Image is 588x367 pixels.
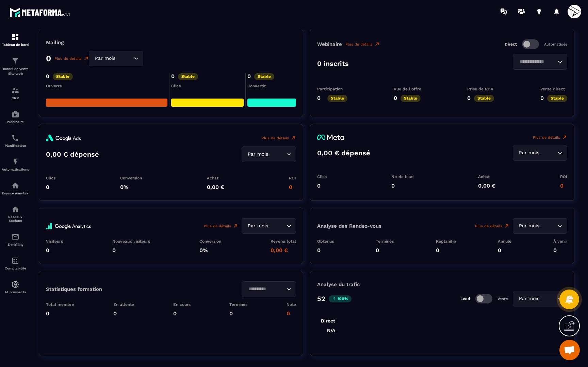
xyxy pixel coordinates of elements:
p: Stable [327,95,347,102]
p: 0% [120,184,142,190]
p: 0,00 € dépensé [46,150,99,158]
div: Search for option [242,281,296,297]
p: 0 [376,247,394,254]
a: automationsautomationsEspace membre [2,176,29,200]
p: Clics [46,176,55,180]
p: Stable [401,95,421,102]
input: Search for option [269,222,285,230]
img: googleAdsLogo [46,135,81,141]
p: 0 [540,95,544,102]
p: 0 [46,73,49,80]
a: Plus de détails [262,135,296,141]
img: logo [10,6,71,18]
p: Stable [53,73,73,80]
p: 0 [46,184,55,190]
p: Achat [478,174,495,179]
span: Par mois [517,222,541,230]
a: social-networksocial-networkRéseaux Sociaux [2,200,29,228]
p: Total membre [46,302,74,307]
input: Search for option [517,58,556,66]
p: 0 [287,310,296,317]
input: Search for option [541,295,556,302]
span: Par mois [517,295,541,302]
p: Stable [547,95,567,102]
p: Espace membre [2,191,29,195]
img: social-network [11,205,19,213]
p: Comptabilité [2,266,29,270]
div: Search for option [513,145,567,161]
p: En cours [173,302,191,307]
p: 52 [317,295,325,303]
p: 0 [289,184,296,190]
input: Search for option [117,55,132,62]
a: automationsautomationsAutomatisations [2,153,29,176]
p: 0 [317,95,321,102]
p: Conversion [199,239,221,244]
a: schedulerschedulerPlanificateur [2,129,29,153]
img: narrow-up-right-o.6b7c60e2.svg [233,223,238,229]
input: Search for option [246,285,285,293]
input: Search for option [541,222,556,230]
p: 0 inscrits [317,59,349,68]
p: 0 [317,182,327,189]
p: Webinaire [2,120,29,124]
div: Search for option [513,54,567,70]
p: En attente [113,302,134,307]
input: Search for option [541,149,556,157]
img: metaLogo [317,135,344,140]
img: formation [11,57,19,65]
p: 0 [112,247,150,254]
p: Mailing [46,39,296,46]
p: Terminés [376,239,394,244]
div: Search for option [242,146,296,162]
p: Webinaire [317,41,342,47]
img: google-analytics-full-logo.a0992ec6.svg [46,218,91,234]
div: Convertit [247,84,296,88]
div: Search for option [513,218,567,234]
a: formationformationTableau de bord [2,28,29,52]
div: Search for option [242,218,296,234]
p: Stable [254,73,274,80]
img: formation [11,86,19,94]
a: Plus de détails [475,223,509,229]
div: Ouverts [46,84,167,88]
p: Revenu total [271,239,296,244]
p: Replanifié [436,239,456,244]
p: 0 [171,73,175,80]
p: 0 [173,310,191,317]
p: Analyse du trafic [317,281,567,287]
p: CRM [2,96,29,100]
img: automations [11,280,19,289]
img: arrowUpRight [291,135,296,141]
p: Automatisations [2,168,29,171]
p: Stable [474,95,494,102]
span: Par mois [517,149,541,157]
img: automations [11,158,19,166]
img: arrowUpRight [562,135,567,140]
p: Participation [317,87,347,91]
p: À venir [553,239,567,244]
p: Nb de lead [391,174,414,179]
span: Par mois [246,222,269,230]
p: Vente [497,297,508,301]
p: Direct [505,42,517,47]
a: Plus de détails [54,56,89,61]
p: 0 [317,247,334,254]
p: 100% [329,295,352,302]
p: Note [287,302,296,307]
p: 0 [113,310,134,317]
p: Clics [317,174,327,179]
div: Search for option [513,291,567,307]
span: Par mois [93,55,117,62]
tspan: Direct [321,318,335,324]
p: Terminés [229,302,247,307]
p: 0 [498,247,511,254]
div: Search for option [89,51,143,66]
p: 0 [46,54,51,63]
p: Tunnel de vente Site web [2,67,29,76]
p: 0 [394,95,397,102]
p: 0,00 € [271,247,296,254]
p: ROI [289,176,296,180]
a: emailemailE-mailing [2,228,29,251]
span: Par mois [246,151,269,158]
